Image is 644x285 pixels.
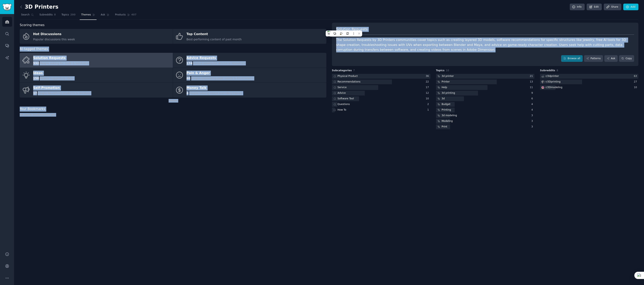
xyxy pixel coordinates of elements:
div: 13 [530,80,534,84]
div: Physical Product [338,74,358,78]
a: Questions2 [332,102,430,107]
a: Ideas158People suggesting ideas [20,68,173,83]
div: Help [442,86,447,89]
div: 3 [531,114,534,117]
span: People talking about spending money [189,92,242,95]
div: Advice [338,91,346,95]
span: Popular discussions this week [33,38,75,41]
div: 10 [426,97,430,101]
span: 46 [187,77,190,80]
div: 3 [531,125,534,129]
span: Themes [81,13,91,17]
a: Budget4 [436,102,534,107]
div: 63 [634,74,638,78]
span: 532 [33,62,39,65]
div: 21 [530,74,534,78]
div: No posts bookmarked yet [20,113,326,117]
span: 8 [54,13,56,17]
a: 3d modeling3 [436,113,534,118]
div: Printing [442,108,451,112]
span: 17 [33,92,37,95]
a: Hot DiscussionsPopular discussions this week [20,29,173,44]
a: Help11 [436,85,534,90]
div: r/ 3Dprinting [546,80,561,84]
a: 3d printing9 [436,91,534,96]
a: Add [623,4,638,10]
a: Pain & Anger46People expressing pain points & frustrations [173,68,326,83]
div: 4 [531,103,534,106]
div: Recommendations [338,80,361,84]
div: 17 [426,86,430,89]
a: Solution Requests532People asking for tools & solutions [20,53,173,68]
a: Browse all [561,55,583,62]
a: Topics200 [60,12,77,20]
span: 407 [131,13,137,17]
a: Self-Promotion17People launching products & services [20,83,173,98]
span: Subreddits [39,13,53,17]
span: 158 [33,77,39,80]
div: Hot Discussions [33,31,75,38]
img: GummySearch logo [2,4,12,11]
a: How To1 [332,108,430,113]
a: 3d6 [436,96,534,101]
a: Subreddits8 [38,12,57,20]
span: Best-performing content of past month [187,38,242,41]
img: 3Dprinting [541,80,544,83]
a: Money Talk4People talking about spending money [173,83,326,98]
div: How To [338,108,346,112]
a: Share [604,4,621,10]
div: 10 [634,86,638,89]
div: r/ 3dprinter [546,74,559,78]
a: 3d printer21 [436,74,534,79]
a: Software Tool10 [332,96,430,101]
a: Ask [99,12,111,20]
h2: 3D Printers [20,4,59,10]
div: Money Talk [187,85,242,91]
span: 8 [556,69,558,72]
span: 10 [446,69,449,72]
a: Printing4 [436,108,534,113]
span: People asking for advice & resources [193,62,245,65]
div: 36 [426,74,430,78]
span: Scoring themes [20,23,44,28]
div: 27 [634,80,638,84]
a: Patterns [584,55,603,62]
div: 3d printing [442,91,455,95]
div: r/ 3Dmodeling [546,86,563,89]
span: 7 [353,69,355,72]
a: Products407 [114,12,138,20]
div: 9 [531,91,534,95]
div: Advice Requests [187,55,245,61]
div: 3d modeling [442,114,457,117]
div: Solution Requests [33,55,88,61]
a: r/3dprinter63 [540,74,638,79]
span: Ask [101,13,105,17]
a: Ask [604,55,618,62]
span: 4 [187,92,189,95]
span: 200 [70,13,76,17]
span: People expressing pain points & frustrations [191,77,253,80]
div: 6 [531,97,534,101]
div: Self-Promotion [33,85,91,91]
span: Topics [436,69,445,72]
div: 3d printer [442,74,454,78]
span: People launching products & services [38,92,90,95]
div: The Solution Requests by 3D Printers communities cover topics such as creating layered 3D models,... [336,38,634,52]
div: 4 [531,108,534,112]
div: 3 [531,119,534,123]
span: AI-tagged themes [20,47,48,52]
a: Physical Product36 [332,74,430,79]
span: Search [21,13,30,17]
div: 3d [442,97,445,101]
div: Ideas [33,70,74,76]
a: Advice12 [332,91,430,96]
span: Solution Requests [336,27,368,32]
div: 12 [426,91,430,95]
div: Service [338,86,347,89]
a: Edit [587,4,602,10]
div: Budget [442,103,450,106]
div: Software Tool [338,97,354,101]
span: Your Bookmarks [20,107,45,112]
a: Print3 [436,124,534,129]
div: Printer [442,80,450,84]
